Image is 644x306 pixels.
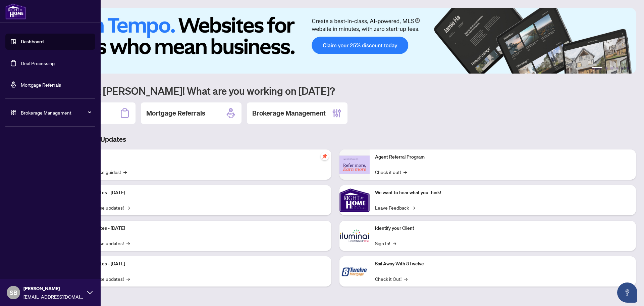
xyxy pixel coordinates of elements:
span: → [126,204,130,211]
span: [PERSON_NAME] [23,285,84,292]
img: logo [5,3,26,19]
span: → [126,239,130,247]
img: We want to hear what you think! [339,185,370,215]
h1: Welcome back [PERSON_NAME]! What are you working on [DATE]? [35,84,636,97]
a: Leave Feedback→ [375,204,415,211]
p: Platform Updates - [DATE] [70,260,326,268]
span: → [126,275,130,282]
a: Dashboard [21,39,44,45]
span: [EMAIL_ADDRESS][DOMAIN_NAME] [23,293,84,300]
a: Check it out!→ [375,168,407,176]
span: SB [10,288,17,297]
img: Agent Referral Program [339,156,370,174]
span: → [393,239,396,247]
button: 3 [610,67,613,70]
button: 2 [605,67,608,70]
button: 6 [627,67,629,70]
p: We want to hear what you think! [375,189,631,196]
p: Identify your Client [375,225,631,232]
button: 5 [621,67,624,70]
span: → [412,204,415,211]
span: pushpin [321,152,329,160]
img: Slide 0 [35,8,636,74]
p: Platform Updates - [DATE] [70,225,326,232]
span: → [404,275,408,282]
a: Sign In!→ [375,239,396,247]
p: Sail Away With 8Twelve [375,260,631,268]
h2: Brokerage Management [252,108,326,118]
p: Agent Referral Program [375,154,631,161]
span: → [404,168,407,176]
p: Self-Help [70,154,326,161]
span: → [123,168,127,176]
a: Mortgage Referrals [21,82,61,88]
button: Open asap [617,282,637,303]
img: Sail Away With 8Twelve [339,256,370,287]
img: Identify your Client [339,221,370,251]
button: 4 [616,67,619,70]
p: Platform Updates - [DATE] [70,189,326,196]
a: Deal Processing [21,60,55,66]
span: Brokerage Management [21,109,91,116]
h3: Brokerage & Industry Updates [35,135,636,144]
button: 1 [592,67,602,70]
h2: Mortgage Referrals [146,108,205,118]
a: Check it Out!→ [375,275,408,282]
